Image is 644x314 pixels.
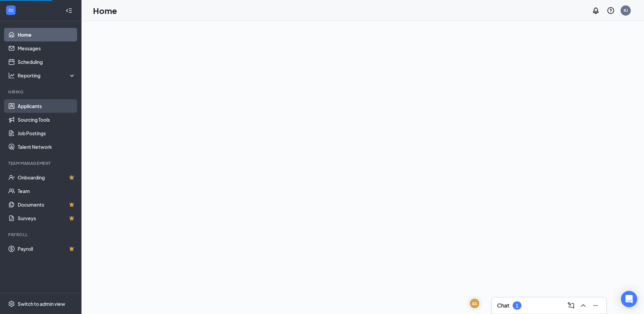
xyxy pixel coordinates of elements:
svg: Analysis [8,72,15,79]
button: Minimize [590,300,601,311]
a: Talent Network [18,140,76,154]
button: ChevronUp [578,300,589,311]
a: Team [18,184,76,198]
svg: Notifications [592,6,600,15]
div: KJ [624,7,628,13]
a: Scheduling [18,55,76,69]
a: Applicants [18,99,76,113]
div: Hiring [8,89,74,95]
a: Sourcing Tools [18,113,76,126]
a: SurveysCrown [18,211,76,225]
div: Open Intercom Messenger [621,291,637,307]
h3: Chat [497,302,509,309]
div: Payroll [8,232,74,238]
div: 1 [516,303,518,309]
div: Team Management [8,160,74,166]
svg: Collapse [66,7,72,14]
svg: Minimize [591,301,600,310]
svg: QuestionInfo [607,6,615,15]
svg: ChevronUp [579,301,587,310]
div: AS [472,301,477,307]
svg: ComposeMessage [567,301,575,310]
div: Switch to admin view [18,300,65,307]
button: ComposeMessage [566,300,576,311]
a: Job Postings [18,126,76,140]
a: PayrollCrown [18,242,76,256]
a: Home [18,28,76,41]
svg: Settings [8,300,15,307]
a: DocumentsCrown [18,198,76,211]
h1: Home [93,5,117,16]
div: Reporting [18,72,76,79]
svg: WorkstreamLogo [7,7,14,14]
a: Messages [18,41,76,55]
a: OnboardingCrown [18,171,76,184]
